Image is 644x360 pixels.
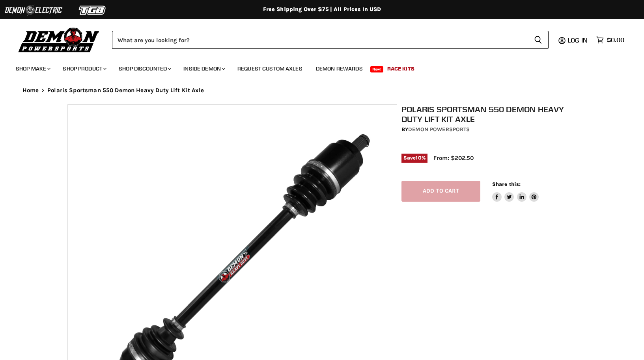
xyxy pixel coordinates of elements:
[7,87,638,94] nav: Breadcrumbs
[22,87,39,94] a: Home
[408,126,470,133] a: Demon Powersports
[63,3,122,18] img: TGB Logo 2
[7,6,638,13] div: Free Shipping Over $75 | All Prices In USD
[492,181,521,187] span: Share this:
[370,66,384,72] span: New!
[564,37,592,44] a: Log in
[567,36,588,44] span: Log in
[231,61,308,77] a: Request Custom Axles
[112,31,549,49] form: Product
[401,154,427,162] span: Save %
[592,34,628,46] a: $0.00
[381,61,420,77] a: Race Kits
[47,87,204,94] span: Polaris Sportsman 550 Demon Heavy Duty Lift Kit Axle
[4,3,63,18] img: Demon Electric Logo 2
[10,58,622,77] ul: Main menu
[310,61,369,77] a: Demon Rewards
[607,36,624,44] span: $0.00
[416,155,421,161] span: 10
[492,181,539,202] aside: Share this:
[16,26,102,54] img: Demon Powersports
[177,61,230,77] a: Inside Demon
[401,104,581,124] h1: Polaris Sportsman 550 Demon Heavy Duty Lift Kit Axle
[401,125,581,134] div: by
[528,31,549,49] button: Search
[433,154,474,161] span: From: $202.50
[10,61,55,77] a: Shop Make
[112,31,528,49] input: Search
[113,61,176,77] a: Shop Discounted
[57,61,111,77] a: Shop Product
